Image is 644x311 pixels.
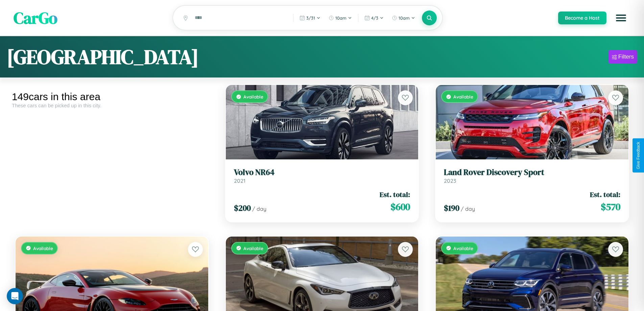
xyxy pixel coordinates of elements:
[7,288,23,304] div: Open Intercom Messenger
[444,168,620,184] a: Land Rover Discovery Sport2023
[234,202,251,214] span: $ 200
[388,13,419,23] button: 10am
[234,177,245,184] span: 2021
[234,168,410,177] h3: Volvo NR64
[12,103,212,108] div: These cars can be picked up in this city.
[453,94,473,99] span: Available
[612,8,630,27] button: Open menu
[33,245,53,251] span: Available
[590,190,620,199] span: Est. total:
[371,15,378,21] span: 4 / 3
[558,12,606,24] button: Become a Host
[636,142,641,169] div: Give Feedback
[296,13,324,23] button: 3/31
[601,200,620,214] span: $ 570
[461,205,475,212] span: / day
[234,168,410,184] a: Volvo NR642021
[390,200,410,214] span: $ 600
[444,202,459,214] span: $ 190
[252,205,266,212] span: / day
[399,15,410,21] span: 10am
[306,15,315,21] span: 3 / 31
[618,53,634,60] div: Filters
[380,190,410,199] span: Est. total:
[609,50,637,64] button: Filters
[335,15,347,21] span: 10am
[444,177,456,184] span: 2023
[453,245,473,251] span: Available
[325,13,355,23] button: 10am
[12,91,212,103] div: 149 cars in this area
[361,13,387,23] button: 4/3
[14,7,57,29] span: CarGo
[243,94,263,99] span: Available
[444,168,620,177] h3: Land Rover Discovery Sport
[243,245,263,251] span: Available
[7,43,199,71] h1: [GEOGRAPHIC_DATA]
